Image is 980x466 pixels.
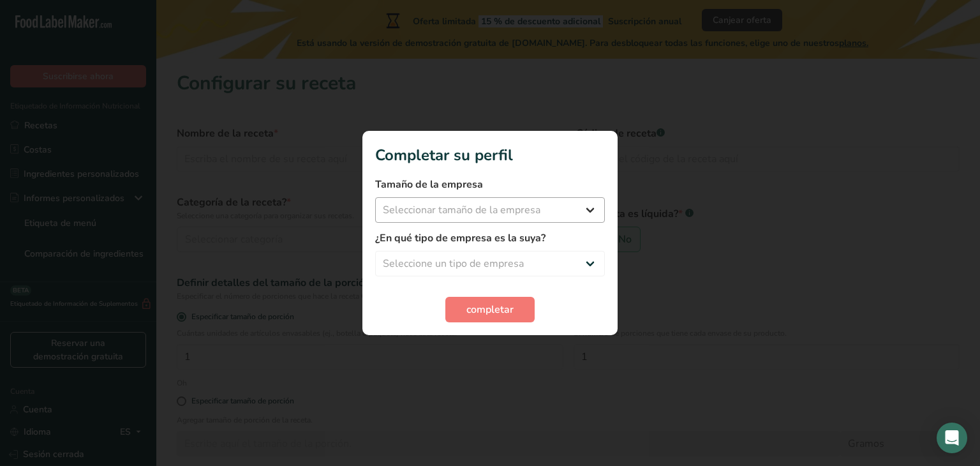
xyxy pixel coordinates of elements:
[375,177,483,192] font: Tamaño de la empresa
[375,231,546,245] font: ¿En qué tipo de empresa es la suya?
[937,423,967,453] div: Abrir Intercom Messenger
[466,303,514,317] font: completar
[445,297,535,322] button: completar
[375,145,513,165] font: Completar su perfil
